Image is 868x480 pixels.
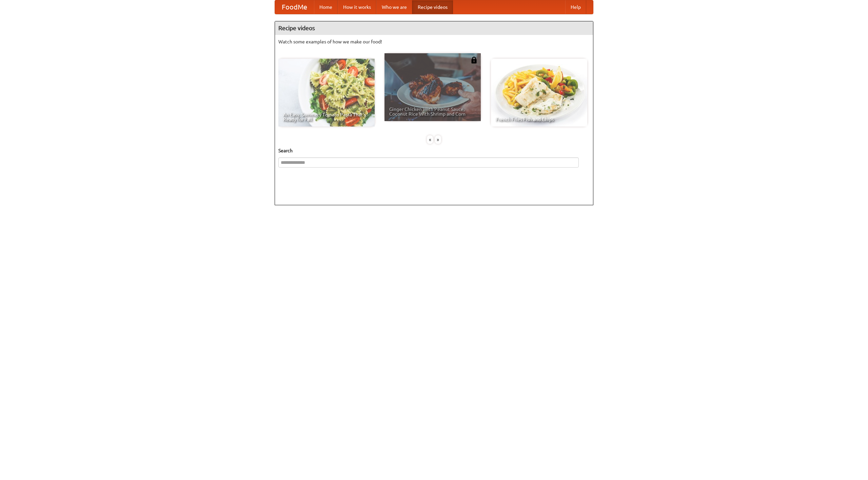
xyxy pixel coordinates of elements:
[376,0,412,14] a: Who we are
[278,59,375,127] a: An Easy, Summery Tomato Pasta That's Ready for Fall
[471,57,477,63] img: 483408.png
[278,38,590,45] p: Watch some examples of how we make our food!
[275,21,593,35] h4: Recipe videos
[565,0,586,14] a: Help
[283,112,370,122] span: An Easy, Summery Tomato Pasta That's Ready for Fall
[275,0,314,14] a: FoodMe
[338,0,376,14] a: How it works
[435,135,441,144] div: »
[491,59,587,127] a: French Fries Fish and Chips
[412,0,453,14] a: Recipe videos
[278,147,590,154] h5: Search
[496,117,583,122] span: French Fries Fish and Chips
[314,0,338,14] a: Home
[427,135,433,144] div: «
